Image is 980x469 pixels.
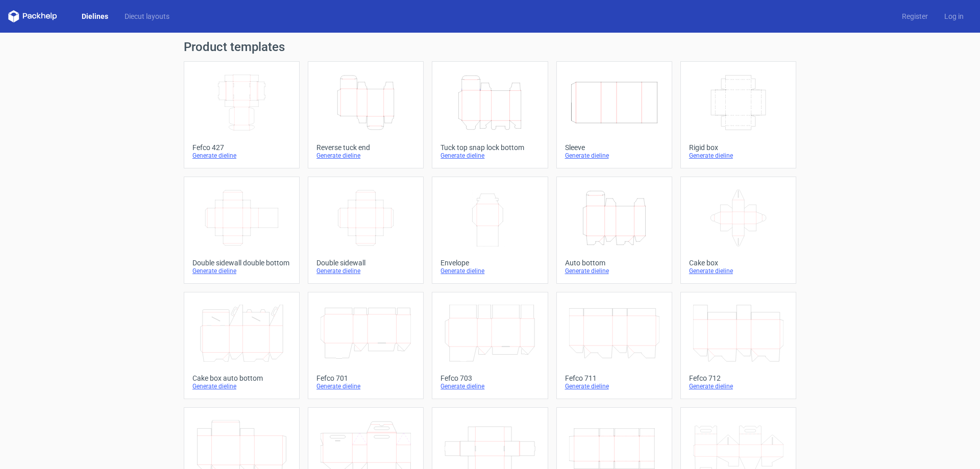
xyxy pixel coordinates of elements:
[565,143,664,152] div: Sleeve
[565,259,664,267] div: Auto bottom
[192,143,291,152] div: Fefco 427
[689,143,788,152] div: Rigid box
[565,382,664,390] div: Generate dieline
[440,259,539,267] div: Envelope
[680,177,796,284] a: Cake boxGenerate dieline
[316,152,415,160] div: Generate dieline
[116,11,178,21] a: Diecut layouts
[689,374,788,382] div: Fefco 712
[432,292,548,399] a: Fefco 703Generate dieline
[432,177,548,284] a: EnvelopeGenerate dieline
[936,11,972,21] a: Log in
[440,143,539,152] div: Tuck top snap lock bottom
[556,292,672,399] a: Fefco 711Generate dieline
[184,61,300,168] a: Fefco 427Generate dieline
[565,374,664,382] div: Fefco 711
[192,374,291,382] div: Cake box auto bottom
[556,177,672,284] a: Auto bottomGenerate dieline
[308,292,424,399] a: Fefco 701Generate dieline
[565,152,664,160] div: Generate dieline
[680,292,796,399] a: Fefco 712Generate dieline
[556,61,672,168] a: SleeveGenerate dieline
[73,11,116,21] a: Dielines
[432,61,548,168] a: Tuck top snap lock bottomGenerate dieline
[308,177,424,284] a: Double sidewallGenerate dieline
[192,259,291,267] div: Double sidewall double bottom
[440,382,539,390] div: Generate dieline
[308,61,424,168] a: Reverse tuck endGenerate dieline
[689,152,788,160] div: Generate dieline
[192,152,291,160] div: Generate dieline
[316,267,415,275] div: Generate dieline
[689,382,788,390] div: Generate dieline
[689,259,788,267] div: Cake box
[316,374,415,382] div: Fefco 701
[440,267,539,275] div: Generate dieline
[680,61,796,168] a: Rigid boxGenerate dieline
[565,267,664,275] div: Generate dieline
[192,382,291,390] div: Generate dieline
[440,374,539,382] div: Fefco 703
[316,382,415,390] div: Generate dieline
[894,11,936,21] a: Register
[316,143,415,152] div: Reverse tuck end
[184,177,300,284] a: Double sidewall double bottomGenerate dieline
[184,292,300,399] a: Cake box auto bottomGenerate dieline
[689,267,788,275] div: Generate dieline
[192,267,291,275] div: Generate dieline
[316,259,415,267] div: Double sidewall
[184,41,796,53] h1: Product templates
[440,152,539,160] div: Generate dieline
